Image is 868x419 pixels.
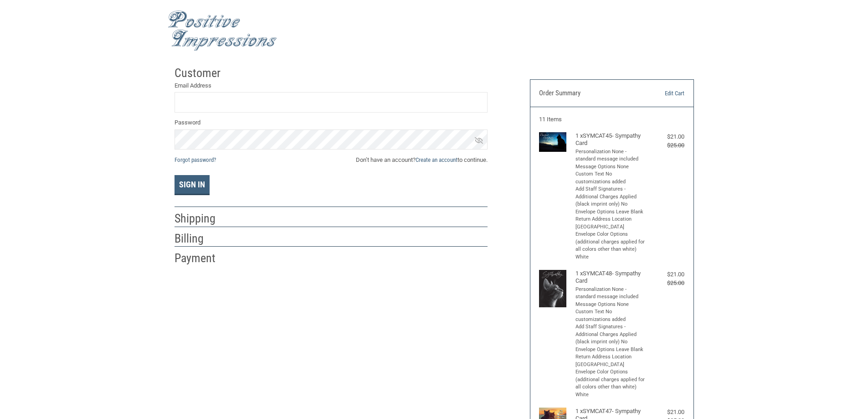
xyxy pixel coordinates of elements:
li: Message Options None [575,163,646,171]
li: Return Address Location [GEOGRAPHIC_DATA] [575,216,646,231]
div: $21.00 [648,132,684,141]
h3: Order Summary [539,89,638,98]
h2: Payment [175,251,228,266]
li: Envelope Color Options (additional charges applied for all colors other than white) White [575,231,646,261]
li: Envelope Options Leave Blank [575,208,646,216]
li: Custom Text No customizations added [575,171,646,186]
h4: 1 x SYMCAT48- Sympathy Card [575,270,646,285]
li: Add Staff Signatures - Additional Charges Applied (black imprint only) No [575,323,646,346]
li: Envelope Options Leave Blank [575,346,646,354]
label: Password [175,118,488,127]
a: Edit Cart [638,89,684,98]
div: $25.00 [648,141,684,150]
div: $21.00 [648,270,684,279]
h2: Shipping [175,211,228,226]
div: $25.00 [648,279,684,288]
h3: 11 Items [539,116,684,123]
button: Sign In [175,175,210,195]
h4: 1 x SYMCAT45- Sympathy Card [575,132,646,147]
a: Create an account [416,156,457,163]
span: Don’t have an account? to continue. [356,155,488,165]
img: Positive Impressions [168,10,277,51]
h2: Billing [175,231,228,246]
li: Personalization None - standard message included [575,148,646,163]
div: $21.00 [648,408,684,417]
li: Custom Text No customizations added [575,308,646,323]
li: Add Staff Signatures - Additional Charges Applied (black imprint only) No [575,186,646,208]
label: Email Address [175,81,488,90]
h2: Customer [175,66,228,81]
li: Message Options None [575,301,646,309]
a: Forgot password? [175,156,216,163]
li: Personalization None - standard message included [575,286,646,301]
li: Envelope Color Options (additional charges applied for all colors other than white) White [575,368,646,398]
li: Return Address Location [GEOGRAPHIC_DATA] [575,353,646,368]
